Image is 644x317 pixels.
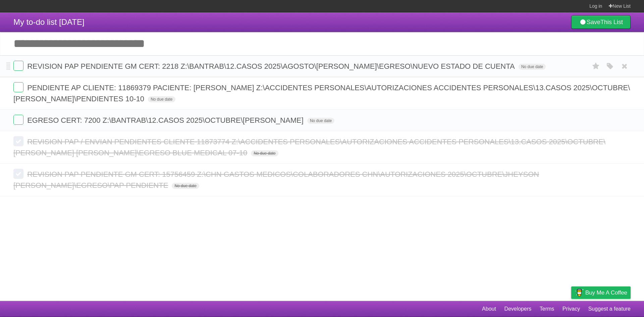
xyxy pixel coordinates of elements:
[585,287,627,299] span: Buy me a coffee
[27,116,305,124] span: EGRESO CERT: 7200 Z:\BANTRAB\12.CASOS 2025\OCTUBRE\[PERSON_NAME]
[13,136,23,146] label: Done
[519,64,546,70] span: No due date
[13,115,23,125] label: Done
[13,17,85,27] span: My to-do list [DATE]
[588,303,631,315] a: Suggest a feature
[13,61,23,71] label: Done
[600,19,623,25] b: This List
[590,61,602,72] label: Star task
[13,170,539,190] span: REVISION PAP PENDIENTE GM CERT: 15756459 Z:\CHN GASTOS MEDICOS\COLABORADORES CHN\AUTORIZACIONES 2...
[504,303,531,315] a: Developers
[27,62,517,70] span: REVISION PAP PENDIENTE GM CERT: 2218 Z:\BANTRAB\12.CASOS 2025\AGOSTO\[PERSON_NAME]\EGRESO\NUEVO E...
[540,303,554,315] a: Terms
[575,287,584,298] img: Buy me a coffee
[172,183,199,189] span: No due date
[562,303,580,315] a: Privacy
[571,286,631,299] a: Buy me a coffee
[482,303,496,315] a: About
[13,169,23,179] label: Done
[307,118,334,124] span: No due date
[251,150,278,156] span: No due date
[148,96,175,102] span: No due date
[13,84,630,103] span: PENDIENTE AP CLIENTE: 11869379 PACIENTE: [PERSON_NAME] Z:\ACCIDENTES PERSONALES\AUTORIZACIONES AC...
[571,15,631,29] a: SaveThis List
[13,138,605,157] span: REVISION PAP / ENVIAN PENDIENTES CLIENTE 11873774 Z:\ACCIDENTES PERSONALES\AUTORIZACIONES ACCIDEN...
[13,82,23,92] label: Done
